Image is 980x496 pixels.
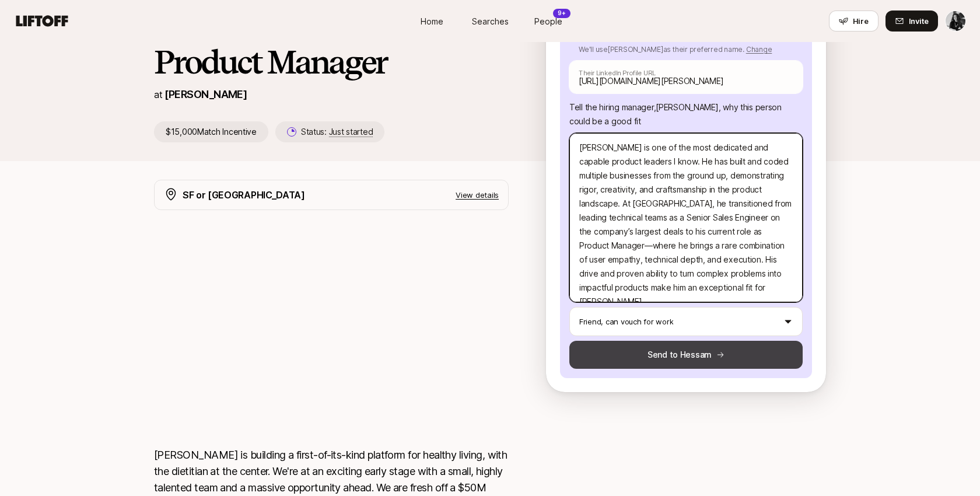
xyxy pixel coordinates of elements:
span: Hire [853,15,869,27]
p: at [154,87,162,102]
span: People [534,15,562,27]
h1: Product Manager [154,44,509,79]
span: Home [421,15,443,27]
img: Cristiana Ortiz [946,11,965,31]
a: Home [402,11,461,32]
p: Tell the hiring manager, [PERSON_NAME] , why this person could be a good fit [569,100,803,128]
p: SF or [GEOGRAPHIC_DATA] [183,187,305,202]
button: Invite [885,11,938,32]
button: Send to Hessam [569,341,803,369]
iframe: loom-embed [154,233,509,433]
a: [PERSON_NAME] [164,88,247,100]
button: Hire [829,11,878,32]
span: Just started [329,127,373,137]
span: Invite [909,15,929,27]
p: $15,000 Match Incentive [154,121,268,142]
p: View details [456,189,499,201]
p: Status: [301,125,373,139]
button: Cristiana Ortiz [945,11,966,32]
span: Searches [472,15,509,27]
a: Searches [461,11,519,32]
span: Change [746,45,772,54]
textarea: [PERSON_NAME] is one of the most dedicated and capable product leaders I know. He has built and c... [569,133,803,302]
p: We'll use [PERSON_NAME] as their preferred name. [569,41,803,55]
p: 9+ [558,9,566,18]
a: People9+ [519,11,577,32]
